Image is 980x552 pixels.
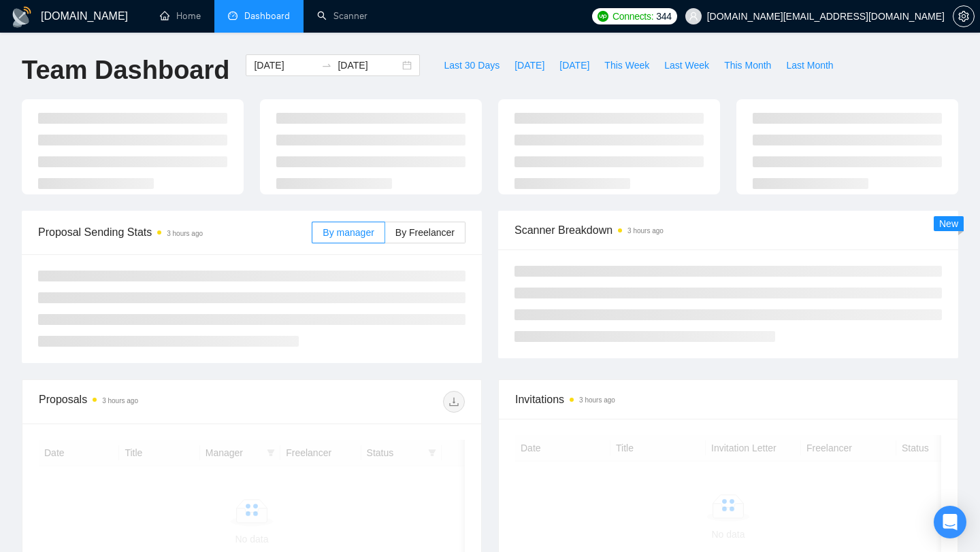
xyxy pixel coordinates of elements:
[939,218,958,229] span: New
[604,58,649,73] span: This Week
[514,222,942,239] span: Scanner Breakdown
[436,54,507,76] button: Last 30 Days
[656,9,671,24] span: 344
[689,12,698,21] span: user
[724,58,771,73] span: This Month
[321,60,332,71] span: to
[515,391,941,408] span: Invitations
[598,11,608,22] img: upwork-logo.png
[11,6,33,28] img: logo
[228,11,238,20] span: dashboard
[657,54,717,76] button: Last Week
[167,230,203,237] time: 3 hours ago
[514,58,544,73] span: [DATE]
[321,60,332,71] span: swap-right
[612,9,653,24] span: Connects:
[552,54,597,76] button: [DATE]
[317,10,367,22] a: searchScanner
[39,391,252,413] div: Proposals
[664,58,709,73] span: Last Week
[160,10,201,22] a: homeHome
[338,58,399,73] input: End date
[953,5,975,27] button: setting
[444,58,500,73] span: Last 30 Days
[102,397,138,404] time: 3 hours ago
[579,396,615,404] time: 3 hours ago
[779,54,840,76] button: Last Month
[786,58,833,73] span: Last Month
[244,10,290,22] span: Dashboard
[254,58,316,73] input: Start date
[597,54,657,76] button: This Week
[717,54,779,76] button: This Month
[559,58,589,73] span: [DATE]
[627,227,664,235] time: 3 hours ago
[395,227,455,238] span: By Freelancer
[953,11,975,22] a: setting
[323,227,374,238] span: By manager
[934,506,966,538] div: Open Intercom Messenger
[507,54,552,76] button: [DATE]
[38,224,312,241] span: Proposal Sending Stats
[22,54,229,86] h1: Team Dashboard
